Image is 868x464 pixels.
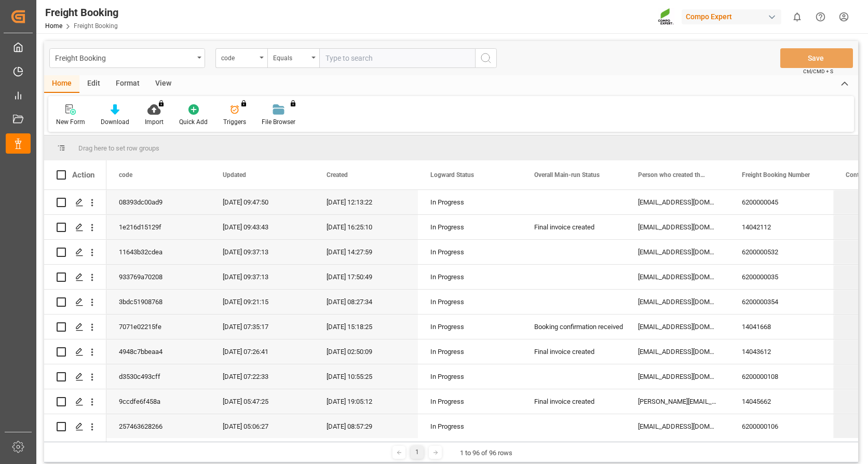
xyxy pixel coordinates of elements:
[44,364,106,389] div: Press SPACE to select this row.
[223,171,246,179] span: Updated
[460,448,512,458] div: 1 to 96 of 96 rows
[729,290,833,314] div: 6200000354
[626,265,729,289] div: [EMAIL_ADDRESS][DOMAIN_NAME]
[430,365,509,389] div: In Progress
[729,240,833,264] div: 6200000532
[534,215,613,239] div: Final invoice created
[44,290,106,315] div: Press SPACE to select this row.
[314,240,418,264] div: [DATE] 14:27:59
[626,215,729,239] div: [EMAIL_ADDRESS][DOMAIN_NAME]
[430,265,509,289] div: In Progress
[626,339,729,364] div: [EMAIL_ADDRESS][DOMAIN_NAME]
[44,414,106,439] div: Press SPACE to select this row.
[78,144,159,152] span: Drag here to set row groups
[106,389,210,414] div: 9ccdfe6f458a
[626,190,729,214] div: [EMAIL_ADDRESS][DOMAIN_NAME]
[210,265,314,289] div: [DATE] 09:37:13
[108,75,147,93] div: Format
[430,390,509,414] div: In Progress
[119,171,132,179] span: code
[273,51,308,63] div: Equals
[45,22,62,30] a: Home
[729,389,833,414] div: 14045662
[534,171,600,179] span: Overall Main-run Status
[626,389,729,414] div: [PERSON_NAME][EMAIL_ADDRESS][PERSON_NAME][DOMAIN_NAME]
[682,9,781,24] div: Compo Expert
[534,340,613,364] div: Final invoice created
[314,265,418,289] div: [DATE] 17:50:49
[210,339,314,364] div: [DATE] 07:26:41
[534,390,613,414] div: Final invoice created
[729,190,833,214] div: 6200000045
[44,339,106,364] div: Press SPACE to select this row.
[809,5,832,29] button: Help Center
[729,315,833,339] div: 14041668
[411,446,424,459] div: 1
[210,240,314,264] div: [DATE] 09:37:13
[430,340,509,364] div: In Progress
[626,364,729,389] div: [EMAIL_ADDRESS][DOMAIN_NAME]
[210,215,314,239] div: [DATE] 09:43:43
[682,7,785,26] button: Compo Expert
[314,190,418,214] div: [DATE] 12:13:22
[106,414,210,439] div: 257463628266
[210,389,314,414] div: [DATE] 05:47:25
[45,5,118,20] div: Freight Booking
[319,48,475,68] input: Type to search
[626,414,729,439] div: [EMAIL_ADDRESS][DOMAIN_NAME]
[314,364,418,389] div: [DATE] 10:55:25
[106,190,210,214] div: 08393dc00ad9
[658,8,674,26] img: Screenshot%202023-09-29%20at%2010.02.21.png_1712312052.png
[314,315,418,339] div: [DATE] 15:18:25
[44,240,106,265] div: Press SPACE to select this row.
[106,265,210,289] div: 933769a70208
[430,190,509,214] div: In Progress
[106,240,210,264] div: 11643b32cdea
[79,75,108,93] div: Edit
[101,117,129,127] div: Download
[215,48,267,68] button: open menu
[44,265,106,290] div: Press SPACE to select this row.
[210,290,314,314] div: [DATE] 09:21:15
[626,315,729,339] div: [EMAIL_ADDRESS][DOMAIN_NAME]
[267,48,319,68] button: open menu
[56,117,85,127] div: New Form
[780,48,853,68] button: Save
[44,389,106,414] div: Press SPACE to select this row.
[475,48,497,68] button: search button
[742,171,810,179] span: Freight Booking Number
[430,240,509,264] div: In Progress
[49,48,205,68] button: open menu
[179,117,208,127] div: Quick Add
[626,290,729,314] div: [EMAIL_ADDRESS][DOMAIN_NAME]
[106,339,210,364] div: 4948c7bbeaa4
[210,364,314,389] div: [DATE] 07:22:33
[210,190,314,214] div: [DATE] 09:47:50
[430,415,509,439] div: In Progress
[314,215,418,239] div: [DATE] 16:25:10
[210,414,314,439] div: [DATE] 05:06:27
[106,215,210,239] div: 1e216d15129f
[106,364,210,389] div: d3530c493cff
[534,315,613,339] div: Booking confirmation received
[314,389,418,414] div: [DATE] 19:05:12
[44,215,106,240] div: Press SPACE to select this row.
[221,51,256,63] div: code
[430,315,509,339] div: In Progress
[72,170,94,180] div: Action
[638,171,708,179] span: Person who created the Object Mail Address
[44,190,106,215] div: Press SPACE to select this row.
[106,315,210,339] div: 7071e02215fe
[55,51,194,64] div: Freight Booking
[44,75,79,93] div: Home
[785,5,809,29] button: show 0 new notifications
[430,171,474,179] span: Logward Status
[314,290,418,314] div: [DATE] 08:27:34
[314,339,418,364] div: [DATE] 02:50:09
[729,215,833,239] div: 14042112
[314,414,418,439] div: [DATE] 08:57:29
[430,290,509,314] div: In Progress
[210,315,314,339] div: [DATE] 07:35:17
[626,240,729,264] div: [EMAIL_ADDRESS][DOMAIN_NAME]
[106,290,210,314] div: 3bdc51908768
